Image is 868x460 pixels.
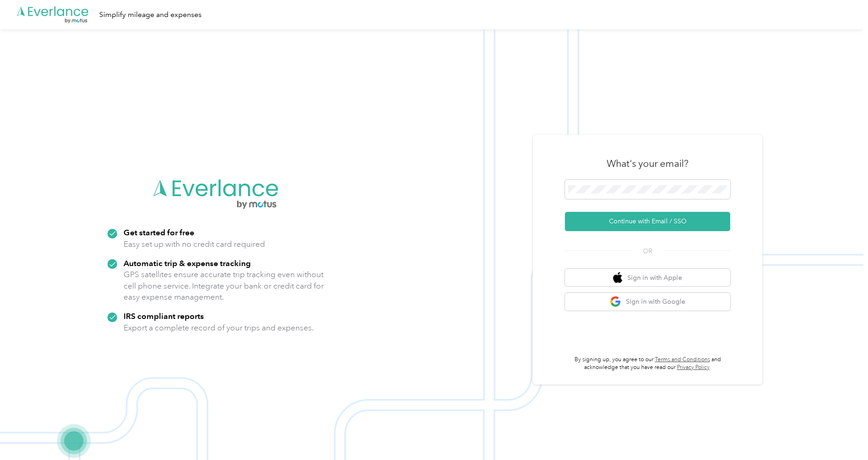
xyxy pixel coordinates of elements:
img: apple logo [613,272,622,284]
p: GPS satellites ensure accurate trip tracking even without cell phone service. Integrate your bank... [124,269,324,303]
h3: What's your email? [607,157,688,170]
iframe: Everlance-gr Chat Button Frame [817,409,868,460]
button: Continue with Email / SSO [565,212,730,231]
p: Export a complete record of your trips and expenses. [124,322,314,334]
p: Easy set up with no credit card required [124,239,265,250]
strong: IRS compliant reports [124,311,204,321]
span: OR [631,246,664,256]
strong: Automatic trip & expense tracking [124,258,251,268]
button: apple logoSign in with Apple [565,269,730,287]
strong: Get started for free [124,227,194,237]
div: Simplify mileage and expenses [99,9,202,21]
a: Privacy Policy [677,364,710,371]
p: By signing up, you agree to our and acknowledge that you have read our . [565,356,730,372]
img: google logo [610,296,621,307]
button: google logoSign in with Google [565,293,730,311]
a: Terms and Conditions [655,356,710,363]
